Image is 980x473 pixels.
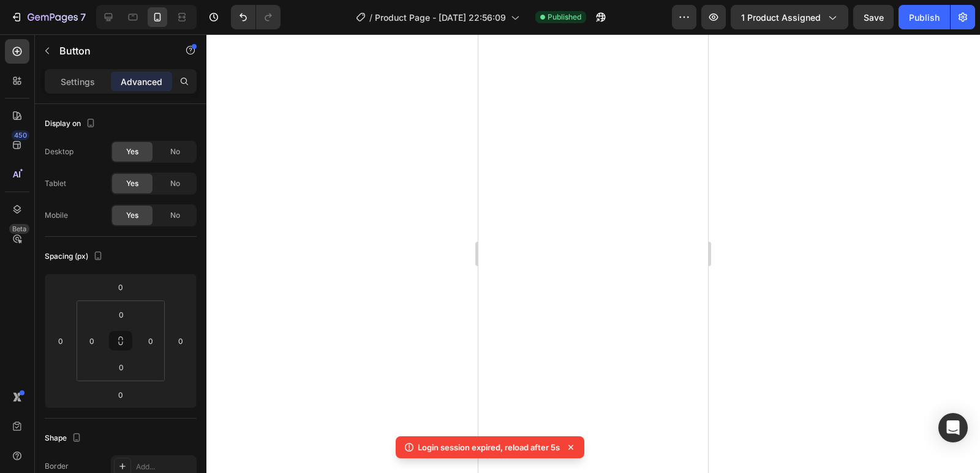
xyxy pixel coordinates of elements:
[80,10,86,24] p: 7
[108,385,133,404] input: 0
[45,248,105,265] div: Spacing (px)
[126,210,138,221] span: Yes
[864,12,884,23] span: Save
[375,11,506,24] span: Product Page - [DATE] 22:56:09
[109,305,134,324] input: 0px
[5,5,91,29] button: 7
[109,358,134,376] input: 0px
[141,332,160,350] input: 0px
[741,11,821,24] span: 1 product assigned
[108,278,133,296] input: 0
[170,178,180,189] span: No
[45,116,98,132] div: Display on
[45,146,73,157] div: Desktop
[548,12,581,23] span: Published
[853,5,894,29] button: Save
[478,34,708,473] iframe: Design area
[126,178,138,189] span: Yes
[51,332,70,350] input: 0
[59,43,164,58] p: Button
[45,210,68,221] div: Mobile
[231,5,281,29] div: Undo/Redo
[369,11,372,24] span: /
[170,210,180,221] span: No
[83,332,101,350] input: 0px
[170,146,180,157] span: No
[61,75,95,88] p: Settings
[899,5,950,29] button: Publish
[45,461,69,472] div: Border
[731,5,848,29] button: 1 product assigned
[938,413,968,442] div: Open Intercom Messenger
[12,130,29,140] div: 450
[171,332,190,350] input: 0
[418,441,560,453] p: Login session expired, reload after 5s
[9,224,29,234] div: Beta
[45,178,66,189] div: Tablet
[121,75,162,88] p: Advanced
[909,11,940,24] div: Publish
[136,461,194,472] div: Add...
[126,146,138,157] span: Yes
[45,430,84,447] div: Shape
